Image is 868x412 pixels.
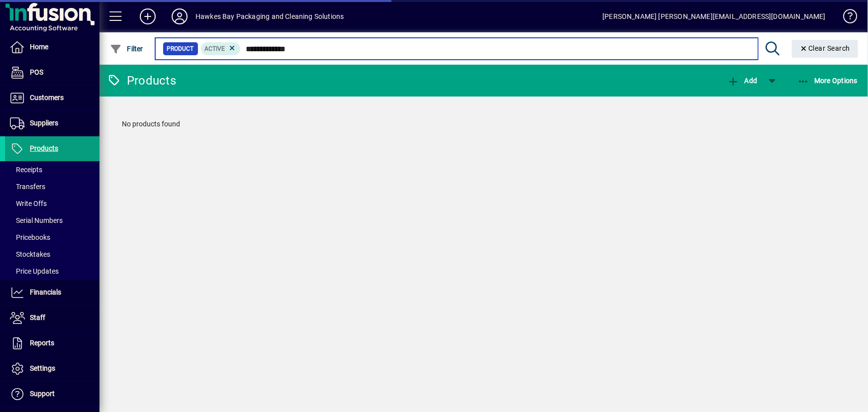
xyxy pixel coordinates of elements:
a: Write Offs [5,195,99,212]
a: Reports [5,331,99,356]
button: Clear [792,40,859,58]
span: Settings [30,364,55,372]
span: Filter [110,45,143,53]
span: Active [205,45,225,52]
a: Receipts [5,161,99,178]
button: More Options [795,72,861,90]
button: Add [132,7,164,25]
button: Profile [164,7,195,25]
span: Serial Numbers [10,216,63,224]
span: Receipts [10,166,42,174]
a: Price Updates [5,263,99,280]
span: Financials [30,288,61,296]
a: Home [5,35,99,60]
span: More Options [797,77,858,85]
span: Transfers [10,183,45,191]
a: Financials [5,280,99,305]
a: Staff [5,306,99,330]
a: Transfers [5,178,99,195]
a: Stocktakes [5,246,99,263]
span: Add [727,77,757,85]
span: Support [30,390,55,398]
button: Filter [107,40,146,58]
a: Serial Numbers [5,212,99,229]
div: Hawkes Bay Packaging and Cleaning Solutions [195,8,344,24]
button: Add [725,72,760,90]
span: Staff [30,313,45,321]
span: Stocktakes [10,250,50,258]
div: [PERSON_NAME] [PERSON_NAME][EMAIL_ADDRESS][DOMAIN_NAME] [602,8,826,24]
span: POS [30,68,43,76]
span: Price Updates [10,267,59,275]
a: Settings [5,356,99,381]
span: Clear Search [800,44,851,52]
a: Pricebooks [5,229,99,246]
span: Customers [30,94,64,102]
span: Reports [30,339,54,347]
mat-chip: Activation Status: Active [201,42,241,55]
a: Support [5,382,99,407]
span: Pricebooks [10,233,50,241]
span: Home [30,43,48,51]
a: Suppliers [5,111,99,136]
div: Products [107,73,176,89]
a: Knowledge Base [836,2,856,34]
span: Suppliers [30,119,58,127]
span: Write Offs [10,200,47,207]
span: Product [167,44,194,54]
a: Customers [5,86,99,110]
span: Products [30,144,58,152]
div: No products found [112,109,856,139]
a: POS [5,60,99,85]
